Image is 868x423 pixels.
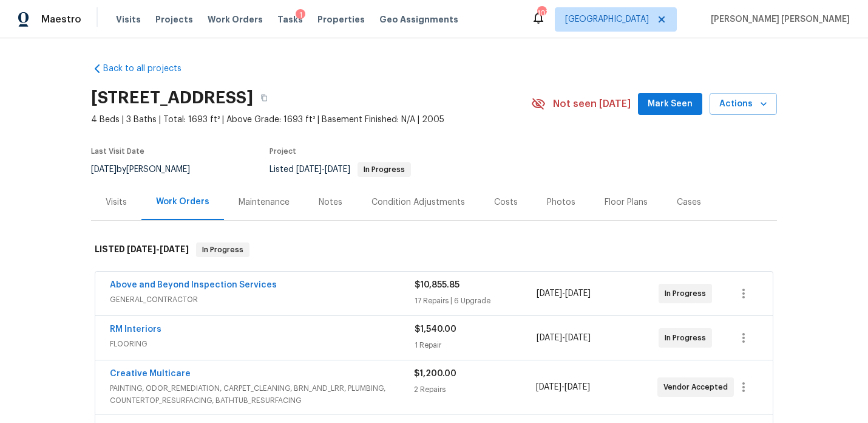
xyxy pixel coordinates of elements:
div: 17 Repairs | 6 Upgrade [415,295,537,307]
div: Work Orders [156,196,209,208]
span: [DATE] [325,165,350,174]
span: [DATE] [91,165,117,174]
span: Work Orders [208,13,263,26]
span: [DATE] [565,383,590,391]
button: Mark Seen [638,93,702,115]
span: 4 Beds | 3 Baths | Total: 1693 ft² | Above Grade: 1693 ft² | Basement Finished: N/A | 2005 [91,114,531,126]
div: Visits [106,196,127,208]
span: PAINTING, ODOR_REMEDIATION, CARPET_CLEANING, BRN_AND_LRR, PLUMBING, COUNTERTOP_RESURFACING, BATHT... [110,382,414,407]
button: Copy Address [253,87,275,109]
div: 1 Repair [415,339,537,351]
span: Actions [719,97,767,112]
span: - [296,165,350,174]
span: Visits [116,13,141,26]
div: Costs [494,196,518,208]
span: Last Visit Date [91,148,144,155]
span: [PERSON_NAME] [PERSON_NAME] [706,13,850,26]
span: - [537,332,591,344]
span: In Progress [359,166,410,173]
span: Mark Seen [648,97,693,112]
span: $1,200.00 [414,370,456,378]
div: by [PERSON_NAME] [91,162,205,177]
span: [DATE] [536,383,561,391]
span: Tasks [277,15,303,24]
span: In Progress [197,244,248,256]
span: [DATE] [160,245,189,253]
span: FLOORING [110,338,415,350]
div: Notes [319,196,342,208]
span: In Progress [665,332,711,344]
span: Geo Assignments [379,13,458,26]
span: Listed [270,165,411,174]
a: Creative Multicare [110,370,191,378]
span: Projects [155,13,193,26]
a: Back to all projects [91,63,208,75]
span: Vendor Accepted [663,381,733,393]
span: [GEOGRAPHIC_DATA] [565,13,649,26]
span: In Progress [665,287,711,300]
div: Cases [677,196,701,208]
span: [DATE] [565,289,591,298]
span: [DATE] [127,245,156,253]
div: Condition Adjustments [371,196,465,208]
h2: [STREET_ADDRESS] [91,92,253,104]
span: [DATE] [537,334,562,342]
span: Properties [317,13,365,26]
button: Actions [710,93,777,115]
a: RM Interiors [110,325,161,334]
div: 107 [537,7,546,19]
span: - [536,381,590,393]
div: LISTED [DATE]-[DATE]In Progress [91,230,777,269]
span: - [127,245,189,253]
span: [DATE] [565,334,591,342]
div: Floor Plans [605,196,648,208]
span: [DATE] [537,289,562,298]
span: $1,540.00 [415,325,456,334]
div: 1 [296,9,305,21]
span: Maestro [41,13,81,26]
span: - [537,287,591,300]
div: Maintenance [239,196,290,208]
span: Project [270,148,296,155]
div: 2 Repairs [414,383,535,396]
span: Not seen [DATE] [553,98,631,110]
div: Photos [547,196,575,208]
a: Above and Beyond Inspection Services [110,281,277,289]
span: $10,855.85 [415,281,459,289]
span: [DATE] [296,165,322,174]
span: GENERAL_CONTRACTOR [110,294,415,306]
h6: LISTED [95,242,189,257]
